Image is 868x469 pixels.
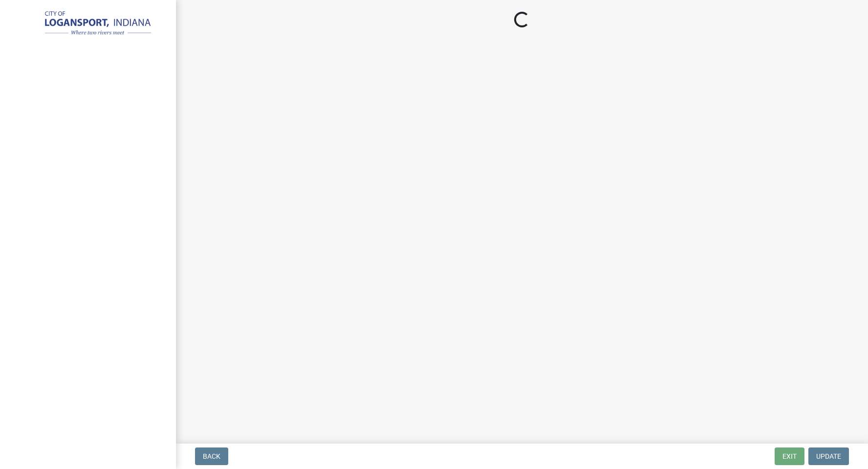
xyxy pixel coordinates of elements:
span: Back [203,452,220,460]
button: Update [808,447,849,465]
img: City of Logansport, Indiana [20,10,160,38]
span: Update [816,452,841,460]
button: Back [195,447,228,465]
button: Exit [775,447,804,465]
